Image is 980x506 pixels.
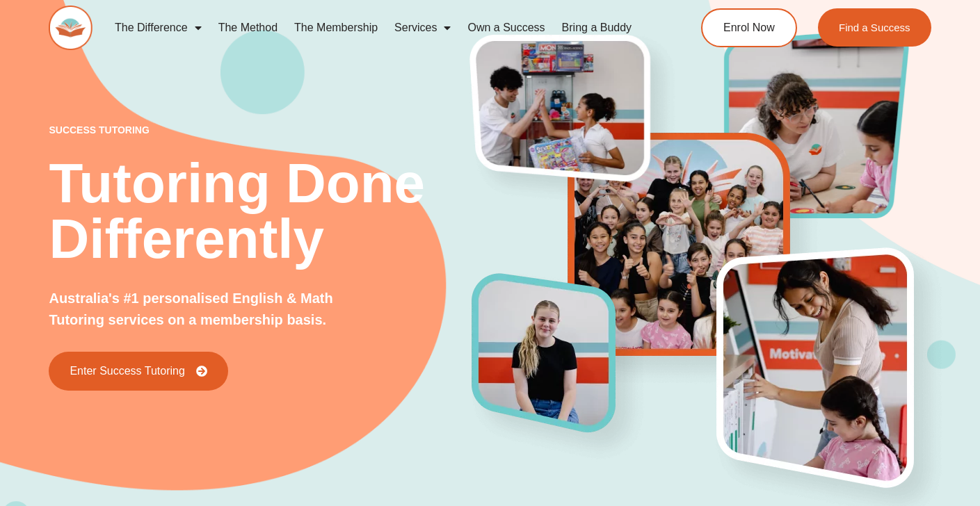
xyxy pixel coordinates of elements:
h2: Tutoring Done Differently [49,156,472,267]
span: Enrol Now [723,22,775,33]
a: The Method [210,12,286,44]
iframe: Chat Widget [910,439,980,506]
p: success tutoring [49,125,472,135]
span: Enter Success Tutoring [70,366,184,377]
p: Australia's #1 personalised English & Math Tutoring services on a membership basis. [49,288,358,331]
a: Bring a Buddy [554,12,641,44]
a: Enrol Now [701,8,797,47]
a: Enter Success Tutoring [49,352,227,391]
a: Services [386,12,459,44]
a: Own a Success [459,12,553,44]
a: The Membership [286,12,386,44]
a: Find a Success [818,8,931,47]
span: Find a Success [839,22,910,33]
nav: Menu [106,12,650,44]
a: The Difference [106,12,210,44]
